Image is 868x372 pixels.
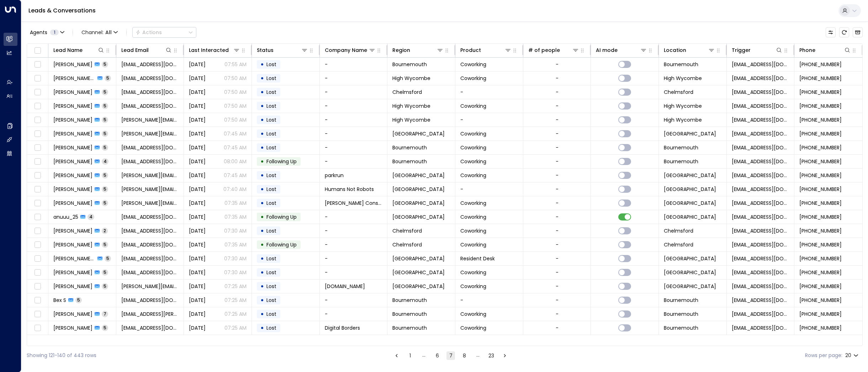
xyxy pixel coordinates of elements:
td: - [455,85,523,99]
span: noreply@notifications.hubspot.com [732,144,789,151]
td: - [320,224,388,238]
span: Channel: [79,27,121,37]
span: Aug 11, 2025 [189,241,206,248]
div: Phone [799,46,815,54]
span: Toggle select row [33,171,42,180]
span: Lost [266,89,276,96]
div: • [260,142,264,154]
td: - [320,307,388,321]
div: • [260,86,264,98]
td: - [320,238,388,251]
button: Go to page 23 [487,351,496,360]
span: Toggle select row [33,282,42,291]
span: Emily Lenderyou [53,172,92,179]
span: Toggle select row [33,88,42,97]
span: +441494601600 [799,116,842,123]
div: - [556,269,559,276]
span: Chelmsford [392,241,422,248]
span: Resident Desk [460,255,495,262]
span: Aug 27, 2025 [189,172,206,179]
span: Zoe Griffiths Goodman [53,130,92,137]
span: +447894154581 [799,61,842,68]
button: Go to next page [501,351,509,360]
span: 4 [102,158,108,164]
div: - [556,144,559,151]
span: emmafreestone14@yahoo.co.uk [121,61,179,68]
div: - [556,130,559,137]
span: lucy.ryan@bucks.ac.uk [121,116,179,123]
span: Aug 27, 2025 [189,227,206,234]
span: York [664,186,716,193]
span: noreply@notifications.hubspot.com [732,130,789,137]
span: atatner@gmail.com [121,241,179,248]
div: • [260,211,264,223]
span: Lost [266,255,276,262]
span: Toggle select all [33,46,42,55]
div: AI mode [596,46,618,54]
span: Aug 27, 2025 [189,89,206,96]
div: • [260,280,264,292]
span: Aug 04, 2025 [189,158,206,165]
span: High Wycombe [664,75,702,82]
span: Toggle select row [33,227,42,235]
span: noreply@notifications.hubspot.com [732,61,789,68]
span: Bournemouth [664,144,698,151]
span: Toggle select row [33,157,42,166]
div: - [556,200,559,207]
span: Lui Asquith [53,255,95,262]
button: Go to page 6 [433,351,441,360]
p: 07:50 AM [224,89,247,96]
td: - [320,210,388,224]
span: Bournemouth [392,61,427,68]
span: 5 [102,103,108,109]
td: - [320,113,388,127]
span: Clarke HR Consulting [325,200,382,207]
span: Chelmsford [664,227,693,234]
span: Agents [30,30,47,35]
button: Archived Leads [853,27,863,37]
div: 20 [845,350,860,361]
span: 2 [102,228,108,234]
span: Coworking [460,75,486,82]
td: - [320,71,388,85]
span: noreply@notifications.hubspot.com [732,269,789,276]
div: - [556,61,559,68]
div: Lead Email [121,46,173,54]
span: Lost [266,75,276,82]
span: Twickenham [392,213,445,220]
span: kimclairemiller@yahoo.com [121,75,179,82]
div: - [556,241,559,248]
span: noreply@notifications.hubspot.com [732,75,789,82]
span: anujacalangutcar@gmail.com [121,213,179,220]
span: York [392,200,445,207]
span: York [664,255,716,262]
p: 07:55 AM [224,61,247,68]
span: 5 [102,241,108,248]
span: parkrun [325,172,344,179]
div: - [556,172,559,179]
span: York [392,186,445,193]
td: - [455,182,523,196]
span: Aug 27, 2025 [189,61,206,68]
div: Product [460,46,512,54]
span: kristan@humansnotrobots.com [121,186,179,193]
td: - [320,85,388,99]
span: noreply@notifications.hubspot.com [732,158,789,165]
span: Bournemouth [664,61,698,68]
span: noreply@notifications.hubspot.com [732,227,789,234]
span: Aug 27, 2025 [189,283,206,290]
span: Lost [266,186,276,193]
span: Chelmsford [664,89,693,96]
button: page 7 [446,351,455,360]
div: - [556,89,559,96]
span: 5 [102,61,108,67]
span: Toggle select row [33,116,42,124]
span: Coworking [460,130,486,137]
span: Chelmsford [392,89,422,96]
span: secoaching.co.uk [325,283,365,290]
div: • [260,239,264,251]
span: Lost [266,144,276,151]
span: Alex Tatner [53,241,92,248]
td: - [320,266,388,279]
div: • [260,253,264,265]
